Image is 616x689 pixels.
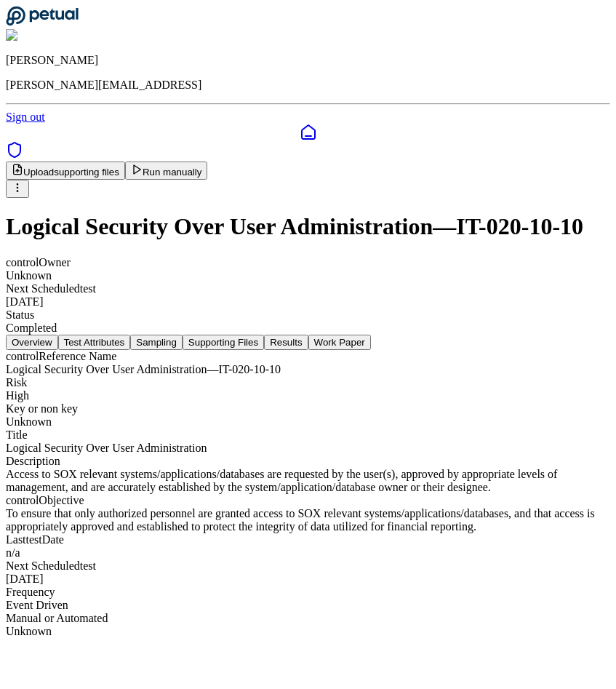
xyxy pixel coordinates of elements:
[6,402,610,415] div: Key or non key
[6,612,610,625] div: Manual or Automated
[6,213,610,240] h1: Logical Security Over User Administration — IT-020-10-10
[6,124,610,141] a: Dashboard
[6,559,610,573] div: Next Scheduled test
[6,599,610,612] div: Event Driven
[6,180,29,198] button: More Options
[6,429,610,442] div: Title
[6,546,610,559] div: n/a
[6,308,610,322] div: Status
[6,389,610,402] div: High
[6,111,45,123] a: Sign out
[6,335,58,350] button: Overview
[58,335,131,350] button: Test Attributes
[6,350,610,363] div: control Reference Name
[308,335,371,350] button: Work Paper
[6,625,610,638] div: Unknown
[6,29,68,42] img: Andrew Li
[6,586,610,599] div: Frequency
[6,468,610,494] div: Access to SOX relevant systems/applications/databases are requested by the user(s), approved by a...
[6,494,610,507] div: control Objective
[6,162,125,180] button: Uploadsupporting files
[6,256,610,269] div: control Owner
[6,16,79,28] a: Go to Dashboard
[6,455,610,468] div: Description
[6,295,610,308] div: [DATE]
[6,507,610,533] div: To ensure that only authorized personnel are granted access to SOX relevant systems/applications/...
[6,573,610,586] div: [DATE]
[6,269,52,282] span: Unknown
[6,79,610,92] p: [PERSON_NAME][EMAIL_ADDRESS]
[125,162,208,180] button: Run manually
[6,376,610,389] div: Risk
[130,335,183,350] button: Sampling
[6,363,610,376] div: Logical Security Over User Administration — IT-020-10-10
[264,335,308,350] button: Results
[6,533,610,546] div: Last test Date
[6,415,610,429] div: Unknown
[6,148,23,161] a: SOC 1 Reports
[6,54,610,67] p: [PERSON_NAME]
[183,335,264,350] button: Supporting Files
[6,442,207,454] span: Logical Security Over User Administration
[6,322,610,335] div: Completed
[6,282,610,295] div: Next Scheduled test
